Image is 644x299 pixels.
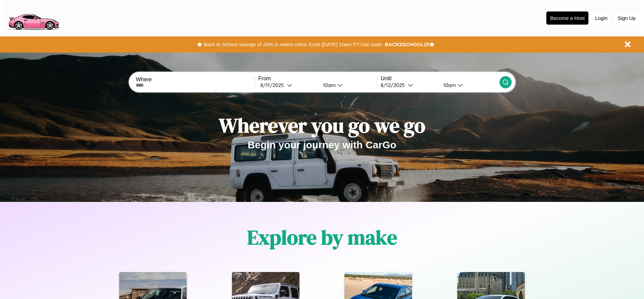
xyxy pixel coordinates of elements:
button: 10am [318,82,377,89]
b: BACK2SCHOOL20 [385,41,429,47]
button: 8/11/2025 [258,82,318,89]
div: 8 / 12 / 2025 [381,82,408,88]
div: 10am [320,82,337,88]
label: From [258,76,377,82]
img: logo [5,3,62,32]
button: Back to School savings of 20% in select cities! Ends [DATE] 10am PT.Use code: [202,40,385,49]
div: 8 / 11 / 2025 [260,82,287,88]
button: Sign Up [614,12,639,24]
label: Where [136,77,254,83]
button: Become a Host [546,11,588,25]
button: 10am [438,82,499,89]
label: Until [381,76,499,82]
div: 10am [440,82,458,88]
button: Login [592,12,611,24]
h1: Explore by make [247,223,397,251]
